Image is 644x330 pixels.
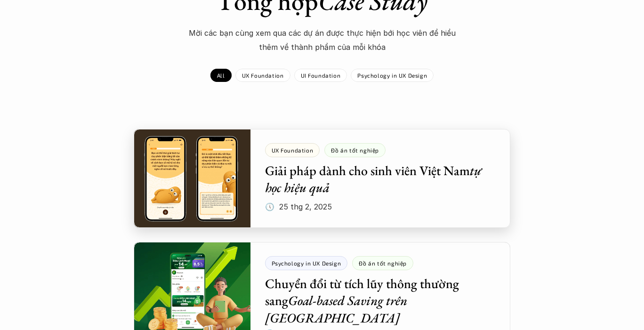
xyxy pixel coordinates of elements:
[301,72,341,79] p: UI Foundation
[134,129,510,228] a: Giải pháp dành cho sinh viên Việt Namtự học hiệu quả🕔 25 thg 2, 2025
[217,72,225,79] p: All
[181,26,463,55] p: Mời các bạn cùng xem qua các dự án được thực hiện bới học viên để hiểu thêm về thành phẩm của mỗi...
[242,72,284,79] p: UX Foundation
[357,72,427,79] p: Psychology in UX Design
